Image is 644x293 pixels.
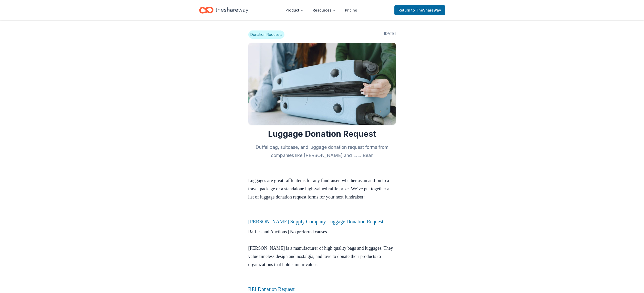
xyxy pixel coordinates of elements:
h2: Duffel bag, suitcase, and luggage donation request forms from companies like [PERSON_NAME] and L.... [248,143,396,160]
a: REI Donation Request [248,286,295,292]
p: Luggages are great raffle items for any fundraiser, whether as an add-on to a travel package or a... [248,176,396,201]
h1: Luggage Donation Request [248,129,396,139]
button: Resources [309,5,340,15]
a: [PERSON_NAME] Supply Company Luggage Donation Request [248,219,383,224]
span: to TheShareWay [411,8,441,12]
nav: Main [281,4,361,16]
p: Raffles and Auctions | No preferred causes [PERSON_NAME] is a manufacturer of high quality bags a... [248,228,396,285]
a: Home [199,4,248,16]
button: Product [281,5,308,15]
span: Donation Requests [248,30,284,39]
img: Image for Luggage Donation Request [248,43,396,125]
span: Return [398,7,441,13]
a: Returnto TheShareWay [394,5,445,15]
span: [DATE] [384,30,396,39]
a: Pricing [341,5,361,15]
